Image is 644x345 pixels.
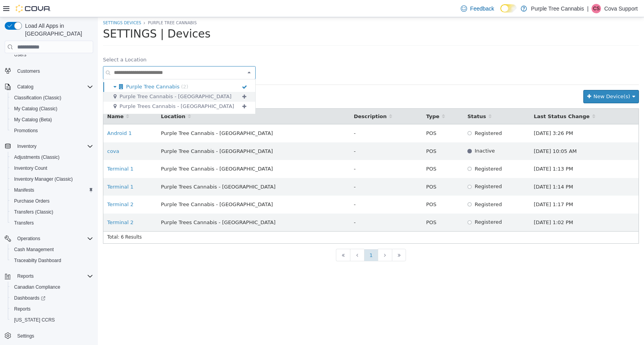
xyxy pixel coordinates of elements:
[16,5,51,13] img: Cova
[14,331,37,341] a: Settings
[14,331,93,341] span: Settings
[14,198,50,204] span: Purchase Orders
[256,167,258,172] span: -
[11,196,53,206] a: Purchase Orders
[14,220,34,226] span: Transfers
[11,115,93,124] span: My Catalog (Beta)
[458,1,497,16] a: Feedback
[11,93,93,102] span: Classification (Classic)
[8,314,96,325] button: [US_STATE] CCRS
[8,49,96,60] button: Users
[11,196,93,206] span: Purchase Orders
[28,66,82,72] span: Purple Tree Cannabis
[377,184,404,190] span: Registered
[14,142,40,151] button: Inventory
[8,255,96,266] button: Traceabilty Dashboard
[63,184,175,190] span: Purple Tree Cannabis - [GEOGRAPHIC_DATA]
[9,113,34,119] a: Android 1
[8,174,96,185] button: Inventory Manager (Classic)
[9,167,36,172] a: Terminal 1
[2,65,96,76] button: Customers
[436,184,475,190] span: [DATE] 1:17 PM
[9,202,36,208] a: Terminal 2
[2,141,96,152] button: Inventory
[14,187,34,193] span: Manifests
[8,103,96,114] button: My Catalog (Classic)
[8,163,96,174] button: Inventory Count
[14,317,55,323] span: [US_STATE] CCRS
[14,209,53,215] span: Transfers (Classic)
[14,284,60,290] span: Canadian Compliance
[11,126,93,135] span: Promotions
[11,50,29,59] a: Users
[11,282,93,292] span: Canadian Compliance
[266,232,280,244] li: 1
[256,149,258,155] span: -
[604,4,638,13] p: Cova Support
[63,202,178,208] span: Purple Trees Cannabis - [GEOGRAPHIC_DATA]
[17,273,34,279] span: Reports
[496,76,532,82] span: New Device(s)
[8,217,96,228] button: Transfers
[14,271,37,281] button: Reports
[17,333,34,339] span: Settings
[11,245,93,254] span: Cash Management
[50,4,99,8] a: Purple Tree Cannabis
[593,4,600,13] span: CS
[11,164,51,173] a: Inventory Count
[14,66,93,75] span: Customers
[14,306,31,312] span: Reports
[63,131,175,137] span: Purple Tree Cannabis - [GEOGRAPHIC_DATA]
[328,202,338,208] span: POS
[252,92,325,107] th: Description
[9,184,36,190] a: Terminal 2
[8,185,96,196] button: Manifests
[470,5,494,13] span: Feedback
[11,207,93,217] span: Transfers (Classic)
[17,235,40,242] span: Operations
[2,330,96,341] button: Settings
[11,245,57,254] a: Cash Management
[8,152,96,163] button: Adjustments (Classic)
[11,293,49,303] a: Dashboards
[377,149,404,155] span: Registered
[256,131,258,137] span: -
[14,95,61,101] span: Classification (Classic)
[11,256,64,265] a: Traceabilty Dashboard
[14,117,52,123] span: My Catalog (Beta)
[9,217,44,223] span: Total: 6 Results
[8,114,96,125] button: My Catalog (Beta)
[436,167,475,172] span: [DATE] 1:14 PM
[63,167,178,172] span: Purple Trees Cannabis - [GEOGRAPHIC_DATA]
[8,125,96,136] button: Promotions
[11,50,93,59] span: Users
[256,184,258,190] span: -
[5,4,43,8] a: SETTINGS Devices
[377,166,404,172] span: Registered
[83,66,90,72] span: (2)
[17,68,40,74] span: Customers
[328,167,338,172] span: POS
[328,131,338,137] span: POS
[325,92,366,107] th: Type
[11,164,93,173] span: Inventory Count
[587,4,589,13] p: |
[14,271,93,281] span: Reports
[17,143,36,149] span: Inventory
[328,149,338,155] span: POS
[14,257,61,264] span: Traceabilty Dashboard
[14,142,93,151] span: Inventory
[11,185,93,195] span: Manifests
[11,218,93,228] span: Transfers
[11,304,93,314] span: Reports
[11,104,93,113] span: My Catalog (Classic)
[14,52,26,58] span: Users
[8,282,96,293] button: Canadian Compliance
[22,86,136,92] span: Purple Trees Cannabis - [GEOGRAPHIC_DATA]
[14,82,93,92] span: Catalog
[377,131,397,137] span: Inactive
[11,174,93,184] span: Inventory Manager (Classic)
[22,76,133,82] span: Purple Tree Cannabis - [GEOGRAPHIC_DATA]
[11,153,63,162] a: Adjustments (Classic)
